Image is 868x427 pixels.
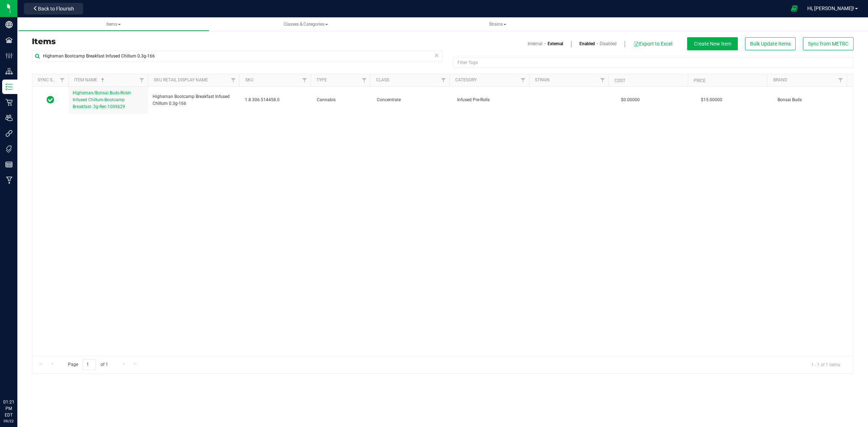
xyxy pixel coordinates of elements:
inline-svg: Tags [5,145,13,153]
inline-svg: Company [5,21,13,28]
span: 1.8.306.514458.0 [245,97,308,103]
h3: Items [32,37,437,46]
span: $0.00000 [617,95,643,105]
span: In Sync [47,95,54,105]
span: 1 - 1 of 1 items [805,359,846,370]
span: $15.00000 [697,95,726,105]
inline-svg: Inventory [5,83,13,90]
input: Search Item Name, SKU Retail Name, or Part Number [32,51,443,61]
span: Items [106,22,121,27]
a: Enabled [579,40,595,47]
a: SKU [245,77,254,82]
span: Create New Item [694,41,731,47]
span: Concentrate [377,97,448,103]
button: Back to Flourish [24,3,83,14]
span: Bonsai Buds [778,97,849,103]
button: Create New Item [687,37,738,50]
inline-svg: Integrations [5,130,13,137]
a: Sync Status [38,77,65,82]
input: 1 [83,359,96,370]
span: Bulk Update Items [750,41,791,47]
span: Hi, [PERSON_NAME]! [807,5,854,11]
inline-svg: Manufacturing [5,176,13,184]
span: Highsman Bootcamp Breakfast Infused Chillum 0.3g-166 [153,93,236,107]
a: External [548,40,563,47]
span: Classes & Categories [284,22,328,27]
iframe: Resource center [7,369,29,391]
a: Filter [227,74,239,86]
span: Cannabis [317,97,368,103]
a: Category [455,77,477,82]
inline-svg: Users [5,114,13,121]
a: Filter [136,74,148,86]
a: Type [316,77,327,82]
span: Infused Pre-Rolls [457,97,528,103]
a: Item Name [74,77,106,82]
span: Clear [434,51,439,60]
a: Strain [535,77,550,82]
p: 09/22 [3,418,14,424]
a: Filter [835,74,847,86]
a: Class [376,77,389,82]
span: Open Ecommerce Menu [786,1,803,16]
a: Filter [438,74,450,86]
p: 01:21 PM EDT [3,399,14,418]
span: Highsman/Bonsai Buds-Rosin Infused Chillum-Bootcamp Breakfast-.3g-Rec-1009629 [73,90,131,109]
inline-svg: Configuration [5,52,13,59]
a: Filter [517,74,529,86]
a: Filter [596,74,608,86]
a: Filter [358,74,370,86]
span: Page of 1 [62,359,114,370]
span: Strains [489,22,506,27]
inline-svg: Retail [5,99,13,106]
span: Sync from METRC [808,41,848,47]
button: Export to Excel [633,38,673,50]
inline-svg: Distribution [5,68,13,75]
a: Filter [56,74,68,86]
a: Sku Retail Display Name [154,77,208,82]
a: Internal [528,40,542,47]
inline-svg: Reports [5,161,13,168]
a: Cost [614,78,625,83]
inline-svg: Facilities [5,37,13,44]
button: Bulk Update Items [745,37,796,50]
a: Brand [773,77,787,82]
span: Back to Flourish [38,6,74,12]
button: Sync from METRC [803,37,854,50]
a: Highsman/Bonsai Buds-Rosin Infused Chillum-Bootcamp Breakfast-.3g-Rec-1009629 [73,90,144,111]
a: Filter [299,74,311,86]
a: Price [694,78,706,83]
a: Disabled [600,40,617,47]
